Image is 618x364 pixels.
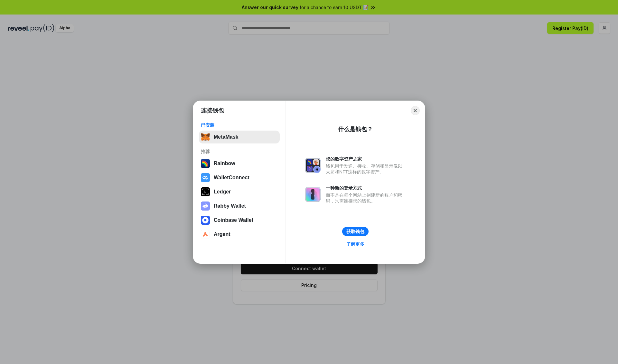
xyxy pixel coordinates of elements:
[199,131,280,143] button: MetaMask
[201,216,210,225] img: svg+xml,%3Csvg%20width%3D%2228%22%20height%3D%2228%22%20viewBox%3D%220%200%2028%2028%22%20fill%3D...
[346,241,364,247] div: 了解更多
[342,227,369,236] button: 获取钱包
[214,203,246,209] div: Rabby Wallet
[214,217,253,223] div: Coinbase Wallet
[199,157,280,170] button: Rainbow
[199,228,280,241] button: Argent
[199,200,280,212] button: Rabby Wallet
[338,125,373,133] div: 什么是钱包？
[214,134,238,140] div: MetaMask
[411,106,420,115] button: Close
[201,107,224,114] h1: 连接钱包
[199,214,280,227] button: Coinbase Wallet
[214,161,235,166] div: Rainbow
[201,122,278,128] div: 已安装
[201,133,210,142] img: svg+xml,%3Csvg%20fill%3D%22none%22%20height%3D%2233%22%20viewBox%3D%220%200%2035%2033%22%20width%...
[201,187,210,196] img: svg+xml,%3Csvg%20xmlns%3D%22http%3A%2F%2Fwww.w3.org%2F2000%2Fsvg%22%20width%3D%2228%22%20height%3...
[201,159,210,168] img: svg+xml,%3Csvg%20width%3D%22120%22%20height%3D%22120%22%20viewBox%3D%220%200%20120%20120%22%20fil...
[342,240,368,248] a: 了解更多
[201,173,210,182] img: svg+xml,%3Csvg%20width%3D%2228%22%20height%3D%2228%22%20viewBox%3D%220%200%2028%2028%22%20fill%3D...
[305,158,321,173] img: svg+xml,%3Csvg%20xmlns%3D%22http%3A%2F%2Fwww.w3.org%2F2000%2Fsvg%22%20fill%3D%22none%22%20viewBox...
[201,149,278,154] div: 推荐
[201,202,210,211] img: svg+xml,%3Csvg%20xmlns%3D%22http%3A%2F%2Fwww.w3.org%2F2000%2Fsvg%22%20fill%3D%22none%22%20viewBox...
[199,185,280,198] button: Ledger
[199,171,280,184] button: WalletConnect
[214,231,230,237] div: Argent
[326,185,406,191] div: 一种新的登录方式
[346,229,364,234] div: 获取钱包
[214,175,249,181] div: WalletConnect
[326,192,406,204] div: 而不是在每个网站上创建新的账户和密码，只需连接您的钱包。
[326,156,406,162] div: 您的数字资产之家
[305,187,321,202] img: svg+xml,%3Csvg%20xmlns%3D%22http%3A%2F%2Fwww.w3.org%2F2000%2Fsvg%22%20fill%3D%22none%22%20viewBox...
[214,189,231,195] div: Ledger
[326,163,406,175] div: 钱包用于发送、接收、存储和显示像以太坊和NFT这样的数字资产。
[201,230,210,239] img: svg+xml,%3Csvg%20width%3D%2228%22%20height%3D%2228%22%20viewBox%3D%220%200%2028%2028%22%20fill%3D...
